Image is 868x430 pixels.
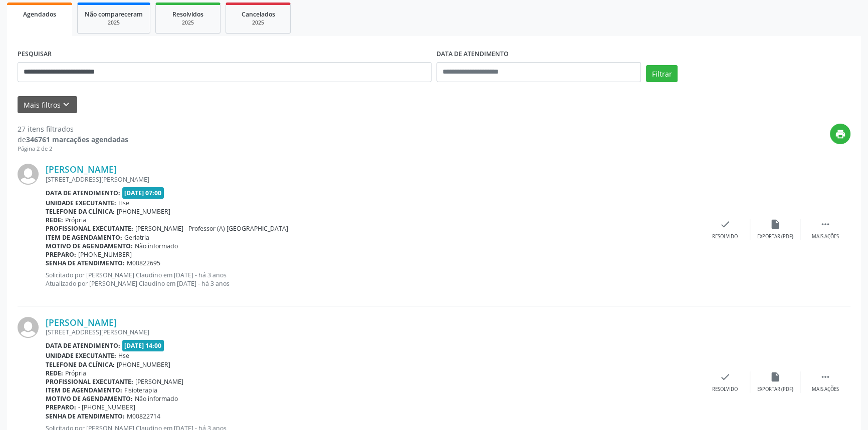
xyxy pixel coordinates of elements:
[46,207,115,216] b: Telefone da clínica:
[46,369,63,377] b: Rede:
[46,216,63,224] b: Rede:
[124,233,149,242] span: Geriatria
[46,412,125,420] b: Senha de atendimento:
[78,250,132,259] span: [PHONE_NUMBER]
[46,259,125,267] b: Senha de atendimento:
[46,224,133,233] b: Profissional executante:
[46,328,700,336] div: [STREET_ADDRESS][PERSON_NAME]
[46,250,76,259] b: Preparo:
[46,403,76,411] b: Preparo:
[720,219,731,230] i: check
[78,403,135,411] span: - [PHONE_NUMBER]
[18,164,39,185] img: img
[812,386,839,393] div: Mais ações
[46,360,115,369] b: Telefone da clínica:
[117,207,170,216] span: [PHONE_NUMBER]
[65,216,86,224] span: Própria
[812,233,839,240] div: Mais ações
[46,341,120,350] b: Data de atendimento:
[85,19,143,27] div: 2025
[46,351,116,360] b: Unidade executante:
[135,394,178,403] span: Não informado
[127,412,160,420] span: M00822714
[135,377,183,386] span: [PERSON_NAME]
[770,371,781,382] i: insert_drive_file
[830,124,850,144] button: print
[85,10,143,19] span: Não compareceram
[46,189,120,197] b: Data de atendimento:
[712,233,738,240] div: Resolvido
[46,386,122,394] b: Item de agendamento:
[46,394,133,403] b: Motivo de agendamento:
[18,134,128,145] div: de
[135,242,178,250] span: Não informado
[46,233,122,242] b: Item de agendamento:
[835,129,846,140] i: print
[46,271,700,288] p: Solicitado por [PERSON_NAME] Claudino em [DATE] - há 3 anos Atualizado por [PERSON_NAME] Claudino...
[820,219,831,230] i: 
[163,19,213,27] div: 2025
[18,47,52,62] label: PESQUISAR
[770,219,781,230] i: insert_drive_file
[65,369,86,377] span: Própria
[18,96,77,114] button: Mais filtroskeyboard_arrow_down
[18,145,128,153] div: Página 2 de 2
[820,371,831,382] i: 
[757,386,793,393] div: Exportar (PDF)
[118,199,129,207] span: Hse
[46,164,117,175] a: [PERSON_NAME]
[712,386,738,393] div: Resolvido
[233,19,283,27] div: 2025
[61,99,72,110] i: keyboard_arrow_down
[242,10,275,19] span: Cancelados
[437,47,509,62] label: DATA DE ATENDIMENTO
[18,124,128,134] div: 27 itens filtrados
[118,351,129,360] span: Hse
[122,187,164,199] span: [DATE] 07:00
[18,317,39,338] img: img
[757,233,793,240] div: Exportar (PDF)
[172,10,203,19] span: Resolvidos
[46,317,117,328] a: [PERSON_NAME]
[720,371,731,382] i: check
[46,175,700,184] div: [STREET_ADDRESS][PERSON_NAME]
[122,340,164,351] span: [DATE] 14:00
[46,377,133,386] b: Profissional executante:
[135,224,288,233] span: [PERSON_NAME] - Professor (A) [GEOGRAPHIC_DATA]
[124,386,157,394] span: Fisioterapia
[646,65,678,82] button: Filtrar
[46,199,116,207] b: Unidade executante:
[127,259,160,267] span: M00822695
[117,360,170,369] span: [PHONE_NUMBER]
[23,10,56,19] span: Agendados
[26,135,128,144] strong: 346761 marcações agendadas
[46,242,133,250] b: Motivo de agendamento:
